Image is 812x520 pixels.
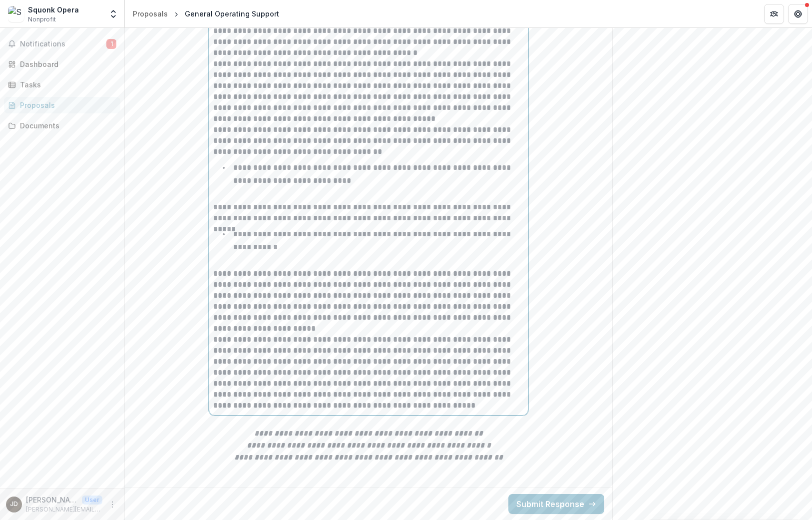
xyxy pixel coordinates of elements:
a: Tasks [4,76,120,93]
div: Dashboard [20,59,112,69]
span: Notifications [20,40,106,48]
div: Tasks [20,79,112,90]
button: Notifications1 [4,36,120,52]
button: Get Help [788,4,808,24]
div: Squonk Opera [28,4,79,15]
div: Documents [20,120,112,131]
button: Partners [764,4,784,24]
a: Dashboard [4,56,120,72]
div: Jackie Dempsey [10,501,18,508]
div: Proposals [20,100,112,110]
p: [PERSON_NAME] [26,495,78,505]
div: Proposals [133,8,168,19]
a: Proposals [129,6,172,21]
button: Submit Response [508,494,604,514]
a: Documents [4,117,120,134]
button: More [106,499,118,511]
img: Squonk Opera [8,6,24,22]
span: Nonprofit [28,15,56,24]
p: User [82,496,102,505]
a: Proposals [4,97,120,113]
button: Open entity switcher [106,4,120,24]
p: [PERSON_NAME][EMAIL_ADDRESS][DOMAIN_NAME] [26,505,102,514]
span: 1 [106,39,116,49]
div: General Operating Support [185,8,279,19]
nav: breadcrumb [129,6,283,21]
